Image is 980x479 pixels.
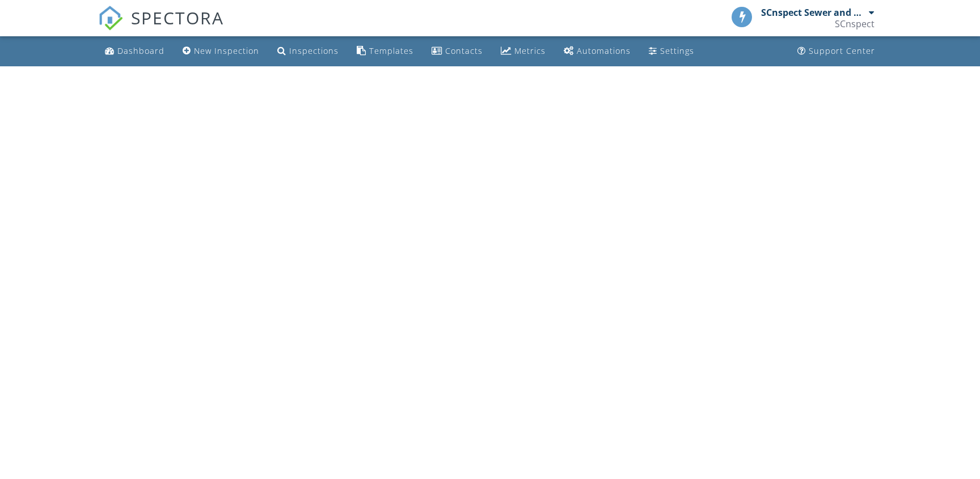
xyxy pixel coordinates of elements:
a: Dashboard [100,41,169,62]
img: The Best Home Inspection Software - Spectora [98,6,123,31]
span: SPECTORA [131,6,224,29]
a: Metrics [496,41,550,62]
a: Inspections [273,41,343,62]
div: SCnspect [835,18,875,29]
a: Templates [352,41,418,62]
div: Dashboard [117,45,164,56]
div: Metrics [514,45,546,56]
div: Automations [577,45,631,56]
div: Support Center [809,45,875,56]
a: Settings [644,41,699,62]
div: Settings [660,45,694,56]
div: Contacts [445,45,483,56]
a: Contacts [427,41,487,62]
a: SPECTORA [98,15,224,39]
div: Templates [369,45,413,56]
div: New Inspection [194,45,259,56]
a: Support Center [793,41,880,62]
a: New Inspection [178,41,264,62]
div: SCnspect Sewer and Chimney Inspections [761,7,866,18]
div: Inspections [289,45,339,56]
a: Automations (Basic) [559,41,635,62]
